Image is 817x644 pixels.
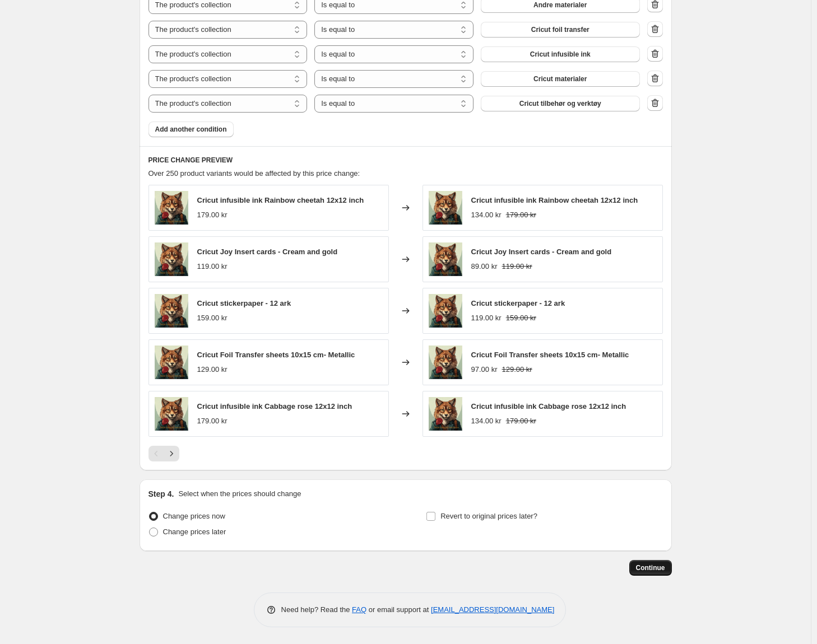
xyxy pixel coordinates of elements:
[506,209,536,221] strike: 179.00 kr
[531,25,589,34] span: Cricut foil transfer
[471,299,565,307] span: Cricut stickerpaper - 12 ark
[197,209,228,221] div: 179.00 kr
[471,402,626,410] span: Cricut infusible ink Cabbage rose 12x12 inch
[197,196,364,204] span: Cricut infusible ink Rainbow cheetah 12x12 inch
[471,209,502,221] div: 134.00 kr
[429,397,462,431] img: mangler_0f1c4111-7bb2-4136-a340-87b65df50b8a_80x.png
[178,488,301,500] p: Select when the prices should change
[281,605,352,614] span: Need help? Read the
[471,261,498,272] div: 89.00 kr
[148,169,360,178] span: Over 250 product variants would be affected by this price change:
[481,22,640,38] button: Cricut foil transfer
[429,346,462,379] img: mangler_1294d19f-1ef8-4a96-8b2f-be477ca1017d_80x.png
[440,512,537,520] span: Revert to original prices later?
[155,346,188,379] img: mangler_1294d19f-1ef8-4a96-8b2f-be477ca1017d_80x.png
[197,416,228,427] div: 179.00 kr
[197,364,228,375] div: 129.00 kr
[429,294,462,328] img: mangler_674a6790-be33-4caf-aaa0-dcbe13d53c8a_80x.png
[352,605,366,614] a: FAQ
[530,50,591,59] span: Cricut infusible ink
[471,248,612,256] span: Cricut Joy Insert cards - Cream and gold
[519,99,601,108] span: Cricut tilbehør og verktøy
[197,261,228,272] div: 119.00 kr
[155,125,227,134] span: Add another condition
[197,248,338,256] span: Cricut Joy Insert cards - Cream and gold
[471,312,502,324] div: 119.00 kr
[163,512,225,520] span: Change prices now
[481,46,640,62] button: Cricut infusible ink
[431,605,554,614] a: [EMAIL_ADDRESS][DOMAIN_NAME]
[148,156,663,165] h6: PRICE CHANGE PREVIEW
[471,351,629,359] span: Cricut Foil Transfer sheets 10x15 cm- Metallic
[481,96,640,111] button: Cricut tilbehør og verktøy
[506,416,536,427] strike: 179.00 kr
[155,242,188,276] img: mangler_75dbaf2e-206b-4151-af33-887972179e4c_80x.png
[163,528,226,536] span: Change prices later
[636,563,665,572] span: Continue
[197,351,355,359] span: Cricut Foil Transfer sheets 10x15 cm- Metallic
[533,1,587,10] span: Andre materialer
[148,488,174,500] h2: Step 4.
[366,605,431,614] span: or email support at
[197,312,228,324] div: 159.00 kr
[502,364,532,375] strike: 129.00 kr
[197,402,352,410] span: Cricut infusible ink Cabbage rose 12x12 inch
[164,446,179,461] button: Next
[629,560,672,576] button: Continue
[155,191,188,225] img: mangler_9f943e2f-8109-4f81-a318-ae0966ea8565_80x.png
[471,416,502,427] div: 134.00 kr
[429,242,462,276] img: mangler_75dbaf2e-206b-4151-af33-887972179e4c_80x.png
[155,294,188,328] img: mangler_674a6790-be33-4caf-aaa0-dcbe13d53c8a_80x.png
[533,74,587,83] span: Cricut materialer
[506,312,536,324] strike: 159.00 kr
[148,446,179,461] nav: Pagination
[471,196,638,204] span: Cricut infusible ink Rainbow cheetah 12x12 inch
[155,397,188,431] img: mangler_0f1c4111-7bb2-4136-a340-87b65df50b8a_80x.png
[429,191,462,225] img: mangler_9f943e2f-8109-4f81-a318-ae0966ea8565_80x.png
[481,71,640,87] button: Cricut materialer
[148,122,234,137] button: Add another condition
[471,364,498,375] div: 97.00 kr
[502,261,532,272] strike: 119.00 kr
[197,299,291,307] span: Cricut stickerpaper - 12 ark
